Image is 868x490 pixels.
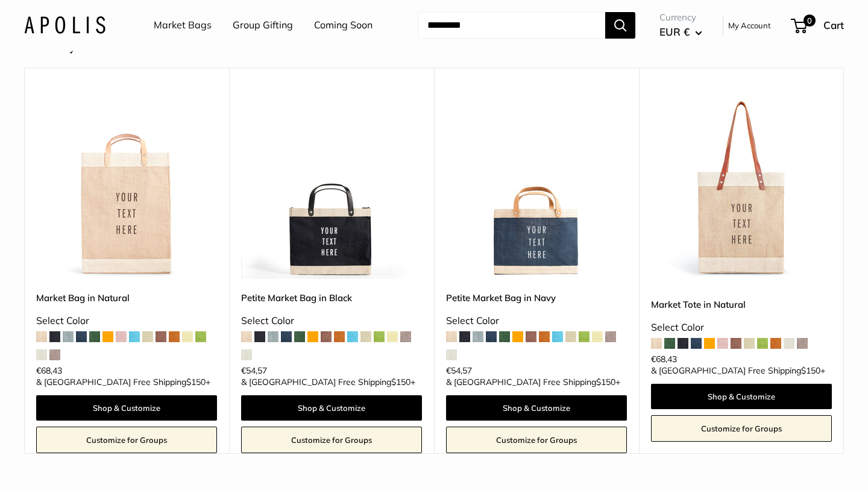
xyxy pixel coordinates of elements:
span: EUR € [659,25,690,38]
button: EUR € [659,22,702,42]
span: €68,43 [36,366,62,375]
div: Select Color [651,319,832,337]
span: 0 [804,14,816,27]
button: Search [605,12,635,39]
a: description_Make it yours with custom printed text.description_The Original Market bag in its 4 n... [651,98,832,279]
span: $150 [186,377,206,387]
div: Select Color [446,312,627,330]
a: Customize for Groups [446,427,627,453]
img: description_Make it yours with custom text. [446,98,627,279]
span: $150 [391,377,410,387]
img: Apolis [24,16,105,34]
a: Customize for Groups [36,427,217,453]
a: Market Bag in Natural [36,291,217,305]
img: description_Make it yours with custom printed text. [651,98,832,279]
a: Petite Market Bag in Navy [446,291,627,305]
div: Select Color [241,312,422,330]
span: Cart [823,19,844,31]
span: & [GEOGRAPHIC_DATA] Free Shipping + [446,378,620,386]
span: $150 [596,377,615,387]
span: & [GEOGRAPHIC_DATA] Free Shipping + [241,378,415,386]
span: €68,43 [651,355,677,363]
a: Market Bags [154,16,212,34]
img: description_Make it yours with custom printed text. [241,98,422,279]
span: $150 [801,365,820,376]
a: Customize for Groups [651,415,832,442]
span: €54,57 [446,366,472,375]
img: Market Bag in Natural [36,98,217,279]
a: Shop & Customize [446,395,627,421]
a: 0 Cart [792,16,844,35]
a: Shop & Customize [36,395,217,421]
span: €54,57 [241,366,267,375]
span: Currency [659,9,702,26]
span: & [GEOGRAPHIC_DATA] Free Shipping + [651,366,825,375]
a: My Account [728,18,771,33]
a: Shop & Customize [241,395,422,421]
a: Customize for Groups [241,427,422,453]
a: description_Make it yours with custom text.Petite Market Bag in Navy [446,98,627,279]
div: Select Color [36,312,217,330]
span: & [GEOGRAPHIC_DATA] Free Shipping + [36,378,210,386]
a: Coming Soon [314,16,373,34]
a: Group Gifting [233,16,293,34]
a: Market Tote in Natural [651,297,832,311]
a: Market Bag in NaturalMarket Bag in Natural [36,98,217,279]
a: description_Make it yours with custom printed text.Petite Market Bag in Black [241,98,422,279]
input: Search... [418,12,605,39]
a: Shop & Customize [651,384,832,409]
a: Petite Market Bag in Black [241,291,422,305]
